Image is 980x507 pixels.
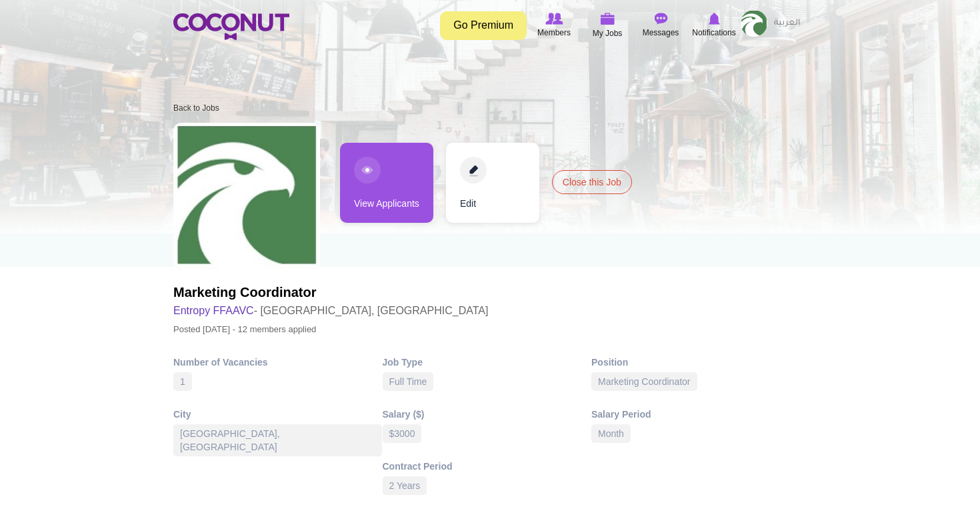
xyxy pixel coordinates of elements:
[600,13,615,25] img: My Jobs
[552,170,632,194] a: Close this Job
[173,424,382,456] div: [GEOGRAPHIC_DATA], [GEOGRAPHIC_DATA]
[173,408,383,421] div: City
[654,13,667,25] img: Messages
[383,476,427,495] div: 2 Years
[440,11,527,40] a: Go Premium
[709,13,720,25] img: Notifications
[383,424,422,443] div: $3000
[383,372,434,391] div: Full Time
[634,10,687,41] a: Messages Messages
[593,27,623,40] span: My Jobs
[340,143,433,223] a: View Applicants
[527,10,581,41] a: Browse Members Members
[591,424,631,443] div: Month
[173,372,192,391] div: 1
[643,26,679,39] span: Messages
[383,408,592,421] div: Salary ($)
[692,26,735,39] span: Notifications
[767,10,807,37] a: العربية
[173,305,254,316] a: Entropy FFAAVC
[173,302,488,320] h3: - [GEOGRAPHIC_DATA], [GEOGRAPHIC_DATA]
[173,103,219,113] a: Back to Jobs
[383,356,592,369] div: Job Type
[173,356,383,369] div: Number of Vacancies
[173,13,289,40] img: Home
[446,143,539,223] a: Edit
[581,10,634,41] a: My Jobs My Jobs
[173,283,488,302] h2: Marketing Coordinator
[687,10,741,41] a: Notifications Notifications
[591,372,697,391] div: Marketing Coordinator
[545,13,563,25] img: Browse Members
[173,320,488,339] p: Posted [DATE] - 12 members applied
[383,460,592,473] div: Contract Period
[537,26,571,39] span: Members
[591,356,801,369] div: Position
[591,408,801,421] div: Salary Period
